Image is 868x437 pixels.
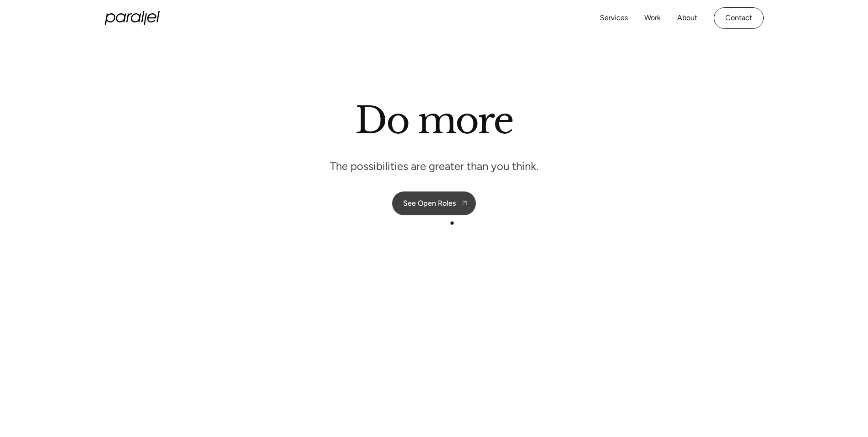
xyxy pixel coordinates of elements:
a: Work [644,11,661,25]
div: See Open Roles [403,199,456,208]
a: Services [600,11,628,25]
h1: Do more [355,98,513,142]
a: See Open Roles [392,191,476,215]
p: The possibilities are greater than you think. [330,159,539,173]
a: About [677,11,697,25]
a: Contact [714,7,764,29]
a: home [105,11,160,25]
